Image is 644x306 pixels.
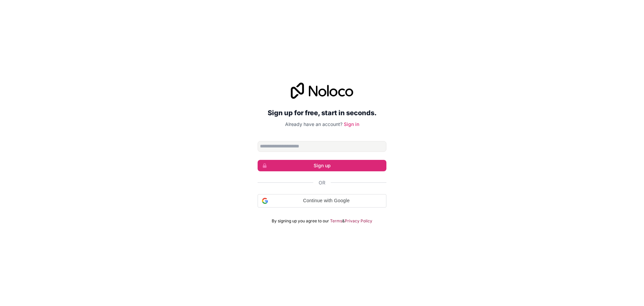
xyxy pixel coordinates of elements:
span: Continue with Google [271,197,382,204]
button: Sign up [258,160,386,171]
span: Or [319,179,325,186]
a: Sign in [344,121,359,127]
span: By signing up you agree to our [272,218,329,224]
span: Already have an account? [285,121,342,127]
a: Terms [330,218,342,224]
h2: Sign up for free, start in seconds. [258,107,386,119]
div: Continue with Google [258,194,386,208]
input: Email address [258,141,386,152]
a: Privacy Policy [345,218,372,224]
span: & [342,218,345,224]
